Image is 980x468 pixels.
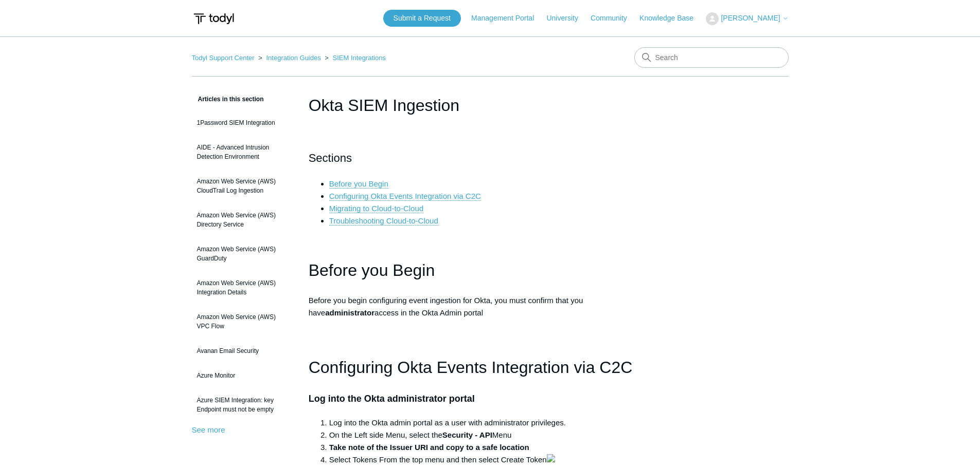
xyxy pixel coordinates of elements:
a: Amazon Web Service (AWS) Integration Details [192,273,293,302]
a: Migrating to Cloud-to-Cloud [329,204,423,213]
a: Knowledge Base [639,13,704,24]
a: Amazon Web Service (AWS) CloudTrail Log Ingestion [192,172,293,200]
button: [PERSON_NAME] [706,12,788,25]
h1: Configuring Okta Events Integration via C2C [309,354,672,381]
p: Before you begin configuring event ingestion for Okta, you must confirm that you have access in t... [309,294,672,319]
a: Integration Guides [266,54,320,62]
strong: Security - API [442,430,492,439]
img: 5243948483347 [547,454,555,462]
li: On the Left side Menu, select the Menu [329,429,672,441]
h1: Before you Begin [309,257,672,284]
h1: Okta SIEM Ingestion [309,93,672,118]
a: 1Password SIEM Integration [192,113,293,133]
strong: administrator [325,308,375,317]
a: Troubleshooting Cloud-to-Cloud [329,216,438,226]
a: Azure SIEM Integration: key Endpoint must not be empty [192,390,293,419]
a: Amazon Web Service (AWS) GuardDuty [192,239,293,268]
a: Avanan Email Security [192,341,293,361]
a: Todyl Support Center [192,54,255,62]
li: Integration Guides [256,54,323,62]
li: SIEM Integrations [323,54,386,62]
a: Amazon Web Service (AWS) Directory Service [192,205,293,234]
a: AIDE - Advanced Intrusion Detection Environment [192,138,293,166]
a: Azure Monitor [192,366,293,385]
a: SIEM Integrations [333,54,386,62]
a: University [546,13,588,24]
a: Community [591,13,637,24]
a: Submit a Request [383,10,461,27]
a: Amazon Web Service (AWS) VPC Flow [192,307,293,336]
strong: Take note of the Issuer URI and copy to a safe location [329,443,529,452]
input: Search [634,47,789,68]
a: Before you Begin [329,179,388,189]
h2: Sections [309,149,672,167]
li: Log into the Okta admin portal as a user with administrator privileges. [329,417,672,429]
a: Configuring Okta Events Integration via C2C [329,192,481,201]
img: Todyl Support Center Help Center home page [192,9,236,28]
span: Articles in this section [192,96,264,103]
a: See more [192,425,225,434]
h3: Log into the Okta administrator portal [309,391,672,406]
span: [PERSON_NAME] [721,14,780,22]
a: Management Portal [471,13,544,24]
li: Todyl Support Center [192,54,257,62]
